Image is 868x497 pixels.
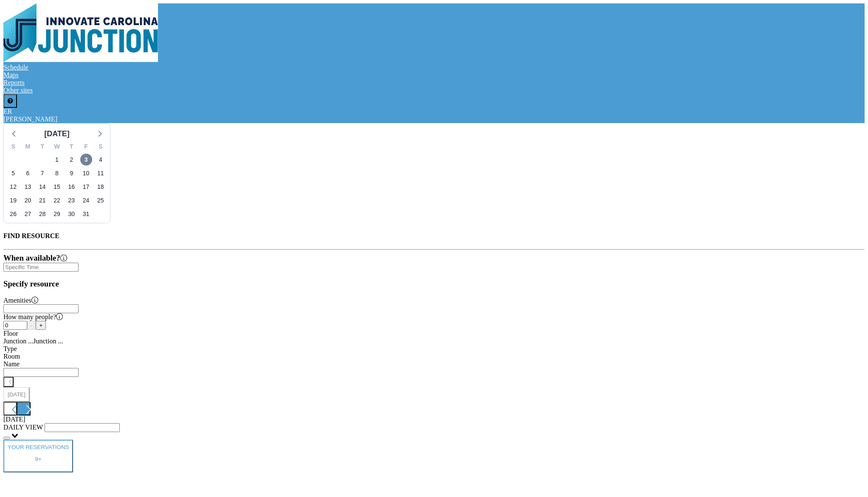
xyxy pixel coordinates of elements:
label: Floor [3,330,18,337]
span: Friday, October 17, 2025 [80,181,92,193]
span: Sunday, October 19, 2025 [7,194,19,206]
span: Wednesday, October 15, 2025 [51,181,63,193]
input: Search for option [3,304,79,313]
span: Saturday, October 25, 2025 [95,194,107,206]
div: W [50,142,64,153]
span: Thursday, October 30, 2025 [65,208,77,220]
span: DAILY VIEW [3,424,43,431]
h3: Specify resource [3,279,865,289]
span: Thursday, October 9, 2025 [65,167,77,179]
span: Monday, October 6, 2025 [22,167,34,179]
div: Search for option [3,304,865,313]
div: Search for option [3,263,865,272]
label: How many people? [3,313,63,320]
span: Sunday, October 26, 2025 [7,208,19,220]
h4: FIND RESOURCE [3,232,865,240]
span: Monday, October 20, 2025 [22,194,34,206]
span: Thursday, October 2, 2025 [65,154,77,166]
span: Tuesday, October 28, 2025 [37,208,48,220]
button: + [36,321,46,330]
label: Amenities [3,297,38,304]
div: S [6,142,20,153]
div: T [35,142,50,153]
span: Saturday, October 11, 2025 [95,167,107,179]
a: Maps [3,71,19,79]
div: Search for option [3,423,865,440]
a: Schedule [3,64,28,71]
span: Wednesday, October 29, 2025 [51,208,63,220]
a: Other sites [3,87,33,94]
span: Saturday, October 4, 2025 [95,154,107,166]
span: Friday, October 10, 2025 [80,167,92,179]
span: Sunday, October 5, 2025 [7,167,19,179]
input: Search for option [45,423,120,432]
button: YOUR RESERVATIONS9+ [3,440,73,472]
div: S [93,142,108,153]
span: Friday, October 31, 2025 [80,208,92,220]
div: F [79,142,93,153]
img: organization-logo [3,3,158,62]
span: Room [3,353,20,360]
input: Search for option [3,263,79,272]
span: Sunday, October 12, 2025 [7,181,19,193]
span: Monday, October 13, 2025 [22,181,34,193]
span: Thursday, October 23, 2025 [65,194,77,206]
span: Friday, October 3, 2025 [80,154,92,166]
div: [DATE] [44,128,70,140]
span: ER [3,108,12,115]
span: Wednesday, October 8, 2025 [51,167,63,179]
span: [DATE] [3,416,25,423]
span: Tuesday, October 14, 2025 [37,181,48,193]
span: Saturday, October 18, 2025 [95,181,107,193]
div: Search for option [3,368,865,377]
span: Junction ... [33,337,63,345]
span: Friday, October 24, 2025 [80,194,92,206]
label: Type [3,345,17,352]
span: Tuesday, October 21, 2025 [37,194,48,206]
button: - [27,321,36,330]
span: Junction ... [3,337,33,345]
span: [PERSON_NAME] [3,115,57,123]
button: Clear Selected [3,437,10,439]
label: Name [3,360,20,368]
a: Reports [3,79,25,86]
button: [DATE] [3,387,30,402]
p: 9+ [8,456,69,462]
span: Wednesday, October 1, 2025 [51,154,63,166]
span: Thursday, October 16, 2025 [65,181,77,193]
span: Monday, October 27, 2025 [22,208,34,220]
div: T [64,142,79,153]
div: M [20,142,35,153]
span: Tuesday, October 7, 2025 [37,167,48,179]
input: Search for option [3,368,79,377]
span: Wednesday, October 22, 2025 [51,194,63,206]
